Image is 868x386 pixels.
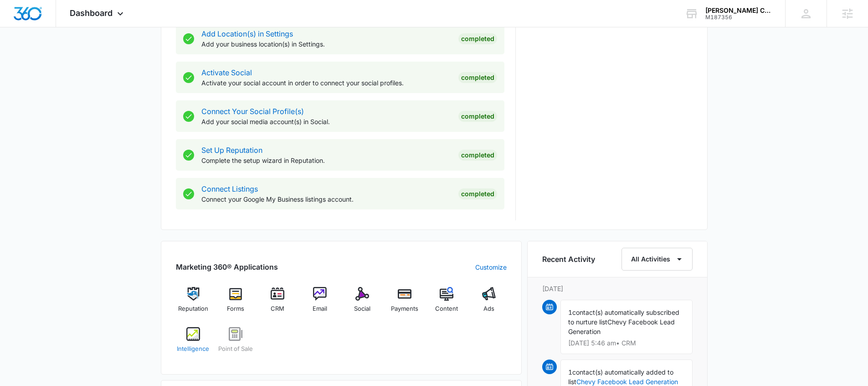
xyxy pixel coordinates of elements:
div: account id [705,14,772,21]
div: Completed [458,111,497,122]
span: Social [354,304,370,313]
button: All Activities [621,248,693,271]
a: Chevy Facebook Lead Generation [576,378,678,386]
a: Set Up Reputation [201,146,262,155]
a: Customize [475,262,507,272]
a: Forms [218,287,253,320]
p: Activate your social account in order to connect your social profiles. [201,78,451,88]
p: Add your social media account(s) in Social. [201,117,451,126]
h2: Marketing 360® Applications [176,261,278,272]
div: Completed [458,33,497,44]
div: Completed [458,72,497,83]
span: Dashboard [70,8,113,18]
p: [DATE] 5:46 am • CRM [568,340,685,346]
a: Email [303,287,338,320]
span: Content [435,304,458,313]
a: Ads [472,287,507,320]
p: Add your business location(s) in Settings. [201,39,451,49]
span: 1 [568,368,572,376]
span: Intelligence [177,344,209,354]
span: Payments [391,304,418,313]
p: [DATE] [542,284,693,293]
span: Chevy Facebook Lead Generation [568,318,675,335]
span: Ads [483,304,494,313]
span: Reputation [178,304,208,313]
div: account name [705,7,772,14]
span: contact(s) automatically added to list [568,368,673,386]
a: Reputation [176,287,211,320]
span: CRM [271,304,284,313]
a: Intelligence [176,327,211,360]
div: Completed [458,150,497,161]
span: 1 [568,308,572,316]
p: Connect your Google My Business listings account. [201,194,451,204]
a: CRM [260,287,295,320]
a: Activate Social [201,68,252,77]
a: Payments [387,287,422,320]
a: Point of Sale [218,327,253,360]
a: Social [345,287,380,320]
a: Content [429,287,464,320]
h6: Recent Activity [542,254,595,265]
span: contact(s) automatically subscribed to nurture list [568,308,679,326]
span: Email [313,304,327,313]
a: Connect Your Social Profile(s) [201,107,304,116]
div: Completed [458,188,497,199]
p: Complete the setup wizard in Reputation. [201,156,451,165]
a: Connect Listings [201,184,258,193]
span: Point of Sale [218,344,253,354]
a: Add Location(s) in Settings [201,29,293,38]
span: Forms [227,304,244,313]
